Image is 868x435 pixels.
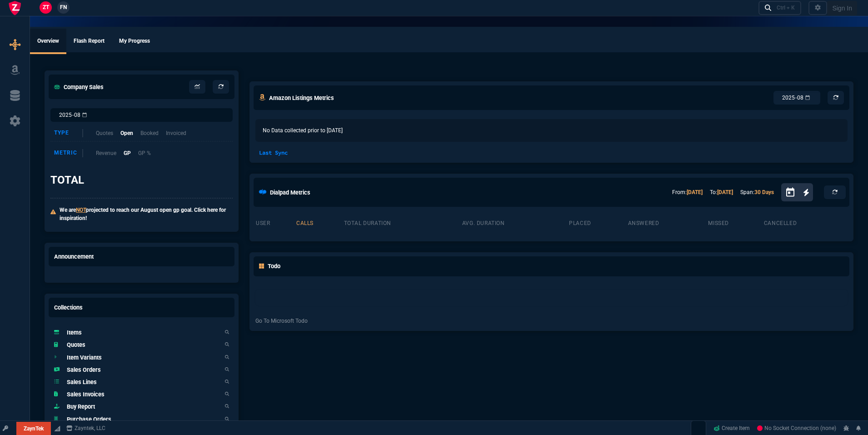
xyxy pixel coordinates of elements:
th: user [255,216,296,229]
th: placed [569,216,627,229]
p: Last Sync [255,149,291,157]
div: Metric [54,149,83,157]
p: Revenue [96,149,116,157]
h5: Item Variants [67,353,102,362]
a: 30 Days [754,189,774,195]
span: ZT [43,3,49,11]
h5: Sales Invoices [67,390,105,399]
h3: TOTAL [50,173,84,187]
a: Go To Microsoft Todo [255,317,308,325]
th: calls [296,216,344,229]
a: [DATE] [717,189,733,195]
h5: Todo [259,262,280,270]
a: Create Item [710,421,753,435]
p: Booked [140,129,159,137]
div: Type [54,129,83,137]
h5: Company Sales [54,83,104,91]
p: Open [120,129,133,137]
button: Open calendar [785,186,803,199]
a: My Progress [112,29,157,54]
th: cancelled [763,216,848,229]
p: To: [710,188,733,196]
div: Ctrl + K [777,4,795,11]
a: Overview [30,29,66,54]
h5: Purchase Orders [67,415,111,424]
a: Flash Report [66,29,112,54]
p: Quotes [96,129,113,137]
span: NOT [76,207,86,213]
h5: Quotes [67,340,85,349]
h5: Buy Report [67,402,95,411]
p: GP [124,149,131,157]
a: msbcCompanyName [64,424,108,432]
span: No Socket Connection (none) [757,425,836,431]
p: No Data collected prior to [DATE] [255,119,848,142]
p: Invoiced [166,129,186,137]
th: total duration [344,216,462,229]
h5: Amazon Listings Metrics [269,94,334,102]
h5: Sales Lines [67,378,97,386]
a: [DATE] [687,189,703,195]
span: FN [60,3,67,11]
h5: Collections [54,303,83,312]
h5: Sales Orders [67,365,101,374]
p: We are projected to reach our August open gp goal. Click here for inspiration! [60,206,233,222]
h5: Dialpad Metrics [270,188,310,197]
th: answered [628,216,708,229]
th: avg. duration [462,216,569,229]
th: missed [708,216,763,229]
p: GP % [138,149,151,157]
p: From: [672,188,703,196]
p: Span: [740,188,774,196]
h5: Items [67,328,82,337]
h5: Announcement [54,252,94,261]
